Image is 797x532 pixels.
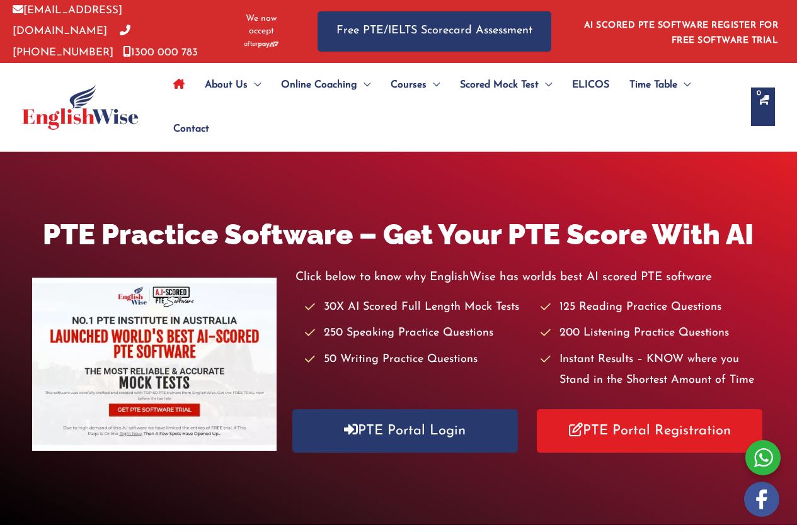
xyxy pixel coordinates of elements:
img: white-facebook.png [744,482,779,517]
span: ELICOS [572,63,609,107]
img: Afterpay-Logo [244,41,278,48]
span: We now accept [236,13,286,38]
li: 200 Listening Practice Questions [541,323,765,344]
span: Menu Toggle [357,63,370,107]
a: PTE Portal Login [292,409,518,453]
a: Time TableMenu Toggle [619,63,701,107]
li: Instant Results – KNOW where you Stand in the Shortest Amount of Time [541,349,765,392]
a: ELICOS [562,63,619,107]
a: 1300 000 783 [123,47,198,58]
span: Menu Toggle [248,63,261,107]
a: Scored Mock TestMenu Toggle [450,63,562,107]
li: 250 Speaking Practice Questions [305,323,529,344]
span: About Us [205,63,248,107]
li: 50 Writing Practice Questions [305,349,529,370]
p: Click below to know why EnglishWise has worlds best AI scored PTE software [295,267,765,288]
li: 125 Reading Practice Questions [541,297,765,318]
span: Contact [173,107,209,151]
h1: PTE Practice Software – Get Your PTE Score With AI [32,215,765,254]
span: Scored Mock Test [460,63,539,107]
a: Free PTE/IELTS Scorecard Assessment [318,11,551,51]
a: [PHONE_NUMBER] [13,26,130,57]
a: About UsMenu Toggle [195,63,271,107]
a: Online CoachingMenu Toggle [271,63,381,107]
span: Menu Toggle [427,63,440,107]
a: AI SCORED PTE SOFTWARE REGISTER FOR FREE SOFTWARE TRIAL [584,21,779,45]
a: Contact [163,107,209,151]
img: cropped-ew-logo [22,84,139,130]
a: PTE Portal Registration [537,409,762,453]
span: Online Coaching [281,63,357,107]
nav: Site Navigation: Main Menu [163,63,738,151]
span: Menu Toggle [677,63,691,107]
span: Courses [391,63,427,107]
li: 30X AI Scored Full Length Mock Tests [305,297,529,318]
span: Time Table [629,63,677,107]
a: CoursesMenu Toggle [381,63,450,107]
span: Menu Toggle [539,63,552,107]
aside: Header Widget 1 [576,11,784,52]
a: View Shopping Cart, empty [751,88,775,126]
a: [EMAIL_ADDRESS][DOMAIN_NAME] [13,5,122,37]
img: pte-institute-main [32,278,277,451]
